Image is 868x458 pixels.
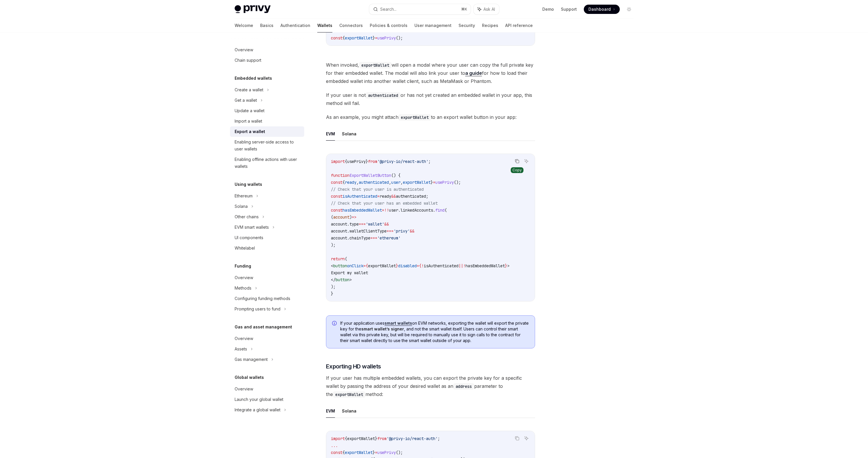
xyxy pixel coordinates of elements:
span: = [363,263,366,268]
span: </ [331,277,336,282]
a: Whitelabel [230,243,304,253]
span: { [343,35,345,41]
span: Dashboard [588,6,611,12]
span: 'ethereum' [377,235,401,241]
span: , [389,180,391,185]
span: from [377,436,387,441]
div: Whitelabel [235,245,255,252]
span: < [331,263,333,268]
span: { [345,159,347,164]
div: Enabling server-side access to user wallets [235,139,301,152]
span: As an example, you might attach to an export wallet button in your app: [326,113,535,121]
span: account [331,228,347,234]
span: ! [463,263,465,268]
span: , [401,180,403,185]
span: ⌘ K [461,7,467,12]
div: Export a wallet [235,128,265,135]
a: Recipes [482,19,498,32]
span: usePrivy [377,35,396,41]
h5: Global wallets [235,374,264,381]
a: Chain support [230,55,304,66]
button: EVM [326,404,335,418]
span: ); [331,284,336,289]
a: Overview [230,333,304,344]
a: Configuring funding methods [230,293,304,304]
span: ready [345,180,356,185]
span: from [368,159,377,164]
span: = [375,35,377,41]
span: ExportWalletButton [349,173,391,178]
span: If your user is not or has not yet created an embedded wallet in your app, this method will fail. [326,91,535,107]
span: exportWallet [403,180,431,185]
div: UI components [235,234,263,241]
a: smart wallets [385,321,412,326]
code: exportWallet [333,391,365,398]
span: ! [421,263,424,268]
span: ; [426,194,428,199]
span: } [366,159,368,164]
button: Ask AI [523,435,530,442]
span: ; [428,159,431,164]
span: 'privy' [394,228,410,234]
span: account [333,215,349,220]
span: const [331,450,343,455]
button: Search...⌘K [369,4,471,14]
span: = [377,194,380,199]
span: type [349,221,359,227]
span: onClick [347,263,363,268]
a: Overview [230,384,304,394]
div: Get a wallet [235,97,257,104]
span: . [347,221,349,227]
span: usePrivy [377,450,396,455]
div: Overview [235,46,253,53]
span: { [345,436,347,441]
a: User management [414,19,452,32]
a: Update a wallet [230,106,304,116]
a: Overview [230,272,304,283]
a: Export a wallet [230,126,304,137]
a: Wallets [317,19,332,32]
div: Ethereum [235,192,253,199]
span: , [356,180,359,185]
div: Prompting users to fund [235,306,280,312]
span: ready [380,194,391,199]
a: Security [459,19,475,32]
a: Overview [230,45,304,55]
span: } [373,450,375,455]
span: } [373,35,375,41]
span: ( [345,256,347,261]
div: Assets [235,346,247,352]
span: isAuthenticated [424,263,459,268]
span: ; [438,436,440,441]
span: const [331,194,343,199]
a: API reference [505,19,533,32]
span: (); [396,35,403,41]
span: { [419,263,421,268]
div: Gas management [235,356,268,363]
span: && [384,221,389,227]
span: user [391,180,401,185]
span: => [352,215,356,220]
span: (); [396,450,403,455]
a: Launch your global wallet [230,394,304,405]
span: !! [384,208,389,213]
span: walletClientType [349,228,387,234]
span: '@privy-io/react-auth' [377,159,428,164]
span: ) [349,215,352,220]
span: exportWallet [347,436,375,441]
div: Overview [235,335,253,342]
span: usePrivy [347,159,366,164]
span: button [333,263,347,268]
div: Integrate a global wallet [235,406,280,413]
span: && [410,228,414,234]
span: exportWallet [345,35,373,41]
span: { [366,263,368,268]
span: '@privy-io/react-auth' [387,436,438,441]
button: Toggle dark mode [624,5,634,14]
button: Copy the contents from the code block [513,435,521,442]
div: Methods [235,285,251,292]
span: exportWallet [368,263,396,268]
button: Copy the contents from the code block [513,157,521,165]
a: Import a wallet [230,116,304,126]
div: Update a wallet [235,107,264,114]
